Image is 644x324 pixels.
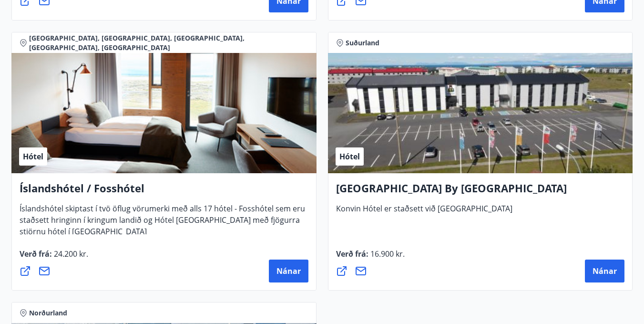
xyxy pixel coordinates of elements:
span: Hótel [23,151,43,162]
span: Nánar [276,266,301,276]
span: Nánar [593,266,617,276]
span: Verð frá : [20,249,88,267]
h4: Íslandshótel / Fosshótel [20,181,308,203]
h4: [GEOGRAPHIC_DATA] By [GEOGRAPHIC_DATA] [336,181,625,203]
span: Suðurland [346,38,379,48]
span: Norðurland [29,308,67,318]
span: Íslandshótel skiptast í tvö öflug vörumerki með alls 17 hótel - Fosshótel sem eru staðsett hringi... [20,203,305,244]
button: Nánar [269,260,308,282]
span: 24.200 kr. [52,249,88,259]
span: [GEOGRAPHIC_DATA], [GEOGRAPHIC_DATA], [GEOGRAPHIC_DATA], [GEOGRAPHIC_DATA], [GEOGRAPHIC_DATA] [29,33,308,52]
span: Hótel [339,151,360,162]
span: Konvin Hótel er staðsett við [GEOGRAPHIC_DATA] [336,203,512,221]
span: Verð frá : [336,249,405,267]
button: Nánar [585,260,624,282]
span: 16.900 kr. [368,249,405,259]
